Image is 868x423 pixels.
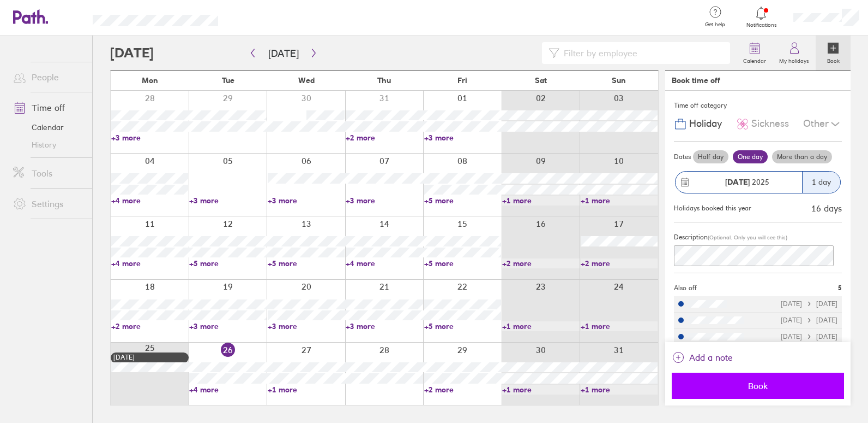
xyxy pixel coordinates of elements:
[581,258,658,268] a: +2 more
[268,321,345,331] a: +3 more
[457,76,467,85] span: Fri
[679,381,836,391] span: Book
[4,66,92,88] a: People
[502,258,579,268] a: +2 more
[725,177,750,187] strong: [DATE]
[581,321,658,331] a: +1 more
[346,133,423,143] a: +2 more
[674,97,842,114] div: Time off category
[674,166,842,199] button: [DATE] 20251 day
[674,153,691,161] span: Dates
[142,76,158,85] span: Mon
[581,385,658,395] a: +1 more
[424,321,501,331] a: +5 more
[346,321,423,331] a: +3 more
[424,196,501,205] a: +5 more
[725,178,769,186] span: 2025
[581,196,658,205] a: +1 more
[4,136,92,154] a: History
[111,258,188,268] a: +4 more
[672,373,844,399] button: Book
[424,258,501,268] a: +5 more
[559,43,724,63] input: Filter by employee
[773,55,816,64] label: My holidays
[802,172,840,193] div: 1 day
[689,118,722,130] span: Holiday
[672,349,733,366] button: Add a note
[816,36,851,70] a: Book
[268,196,345,205] a: +3 more
[803,114,842,134] div: Other
[298,76,315,85] span: Wed
[737,36,773,70] a: Calendar
[377,76,391,85] span: Thu
[674,233,708,241] span: Description
[346,258,423,268] a: +4 more
[268,258,345,268] a: +5 more
[424,385,501,395] a: +2 more
[733,150,768,163] label: One day
[111,133,188,143] a: +3 more
[773,36,816,70] a: My holidays
[4,193,92,215] a: Settings
[189,258,266,268] a: +5 more
[111,196,188,205] a: +4 more
[189,321,266,331] a: +3 more
[111,321,188,331] a: +2 more
[4,162,92,184] a: Tools
[502,385,579,395] a: +1 more
[502,321,579,331] a: +1 more
[781,300,837,308] div: [DATE] [DATE]
[189,196,266,205] a: +3 more
[838,284,842,292] span: 5
[4,119,92,136] a: Calendar
[535,76,547,85] span: Sat
[693,150,728,163] label: Half day
[4,97,92,119] a: Time off
[697,21,733,28] span: Get help
[189,385,266,395] a: +4 more
[821,55,846,64] label: Book
[346,196,423,205] a: +3 more
[260,44,308,62] button: [DATE]
[674,204,751,212] div: Holidays booked this year
[737,55,773,64] label: Calendar
[781,316,837,324] div: [DATE] [DATE]
[744,22,779,28] span: Notifications
[222,76,234,85] span: Tue
[674,284,697,292] span: Also off
[612,76,626,85] span: Sun
[113,354,186,361] div: [DATE]
[708,234,787,241] span: (Optional. Only you will see this)
[744,5,779,28] a: Notifications
[772,150,832,163] label: More than a day
[751,118,789,130] span: Sickness
[268,385,345,395] a: +1 more
[424,133,501,143] a: +3 more
[781,333,837,340] div: [DATE] [DATE]
[672,76,720,85] div: Book time off
[502,196,579,205] a: +1 more
[689,349,733,366] span: Add a note
[811,203,842,213] div: 16 days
